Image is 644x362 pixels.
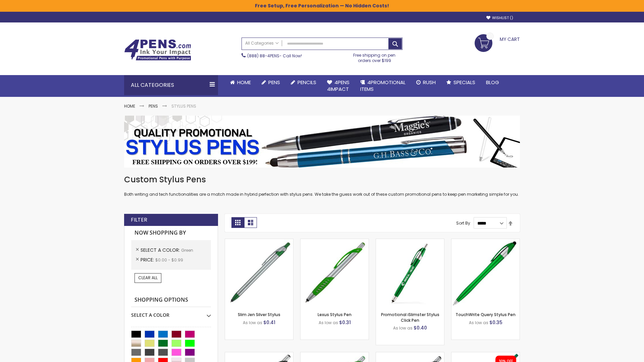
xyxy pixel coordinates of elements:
[231,217,244,228] strong: Grid
[247,53,279,59] a: (888) 88-4PENS
[355,75,411,97] a: 4PROMOTIONALITEMS
[339,319,351,326] span: $0.31
[247,53,302,59] span: - Call Now!
[453,79,475,86] span: Specials
[124,174,520,185] h1: Custom Stylus Pens
[138,275,158,281] span: Clear All
[456,220,470,226] label: Sort By
[171,103,196,109] strong: Stylus Pens
[486,79,499,86] span: Blog
[301,352,369,358] a: Boston Silver Stylus Pen-Green
[124,116,520,168] img: Stylus Pens
[141,247,181,253] span: Select A Color
[238,312,280,317] a: Slim Jen Silver Stylus
[360,79,406,93] span: 4PROMOTIONAL ITEMS
[243,320,262,325] span: As low as
[131,307,211,318] div: Select A Color
[301,239,369,244] a: Lexus Stylus Pen-Green
[141,256,155,263] span: Price
[393,325,413,331] span: As low as
[322,75,355,97] a: 4Pens4impact
[149,103,158,109] a: Pens
[414,324,427,331] span: $0.40
[263,319,275,326] span: $0.41
[124,103,135,109] a: Home
[469,320,488,325] span: As low as
[225,239,293,244] a: Slim Jen Silver Stylus-Green
[124,39,191,61] img: 4Pens Custom Pens and Promotional Products
[225,239,293,307] img: Slim Jen Silver Stylus-Green
[318,312,352,317] a: Lexus Stylus Pen
[376,352,444,358] a: Lexus Metallic Stylus Pen-Green
[256,75,285,90] a: Pens
[451,239,520,307] img: TouchWrite Query Stylus Pen-Green
[242,38,282,49] a: All Categories
[451,239,520,244] a: TouchWrite Query Stylus Pen-Green
[441,75,481,90] a: Specials
[225,75,256,90] a: Home
[181,247,193,253] span: Green
[376,239,444,244] a: Promotional iSlimster Stylus Click Pen-Green
[124,174,520,197] div: Both writing and tech functionalities are a match made in hybrid perfection with stylus pens. We ...
[319,320,338,325] span: As low as
[451,352,520,358] a: iSlimster II - Full Color-Green
[131,293,211,307] strong: Shopping Options
[411,75,441,90] a: Rush
[225,352,293,358] a: Boston Stylus Pen-Green
[301,239,369,307] img: Lexus Stylus Pen-Green
[376,239,444,307] img: Promotional iSlimster Stylus Click Pen-Green
[486,15,513,20] a: Wishlist
[346,50,403,63] div: Free shipping on pen orders over $199
[381,312,439,323] a: Promotional iSlimster Stylus Click Pen
[455,312,516,317] a: TouchWrite Query Stylus Pen
[131,226,211,240] strong: Now Shopping by
[298,79,316,86] span: Pencils
[131,216,147,224] strong: Filter
[285,75,322,90] a: Pencils
[481,75,504,90] a: Blog
[327,79,350,93] span: 4Pens 4impact
[237,79,251,86] span: Home
[423,79,436,86] span: Rush
[489,319,502,326] span: $0.35
[155,257,183,263] span: $0.00 - $0.99
[124,75,218,95] div: All Categories
[268,79,280,86] span: Pens
[245,41,279,46] span: All Categories
[135,273,161,283] a: Clear All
